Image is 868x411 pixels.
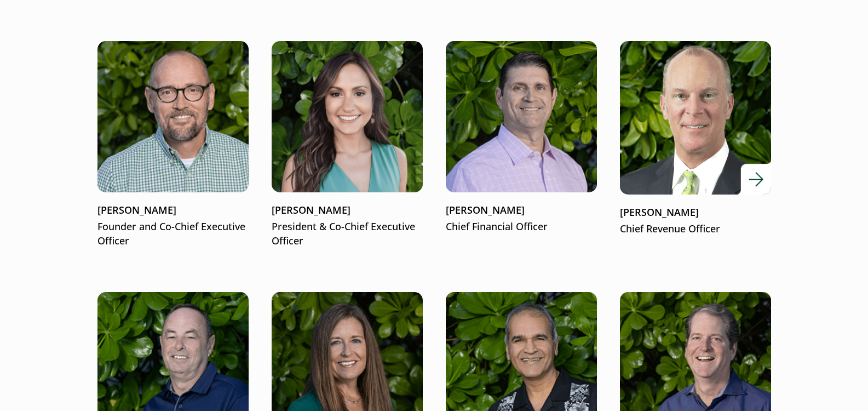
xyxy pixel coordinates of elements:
[620,206,771,220] p: [PERSON_NAME]
[272,41,423,248] a: [PERSON_NAME]President & Co-Chief Executive Officer
[446,41,597,192] img: Bryan Jones
[620,41,771,236] a: [PERSON_NAME]Chief Revenue Officer
[620,222,771,236] p: Chief Revenue Officer
[97,203,249,218] p: [PERSON_NAME]
[446,203,597,218] p: [PERSON_NAME]
[97,41,249,192] img: Matt McConnell
[446,41,597,234] a: Bryan Jones[PERSON_NAME]Chief Financial Officer
[272,220,423,248] p: President & Co-Chief Executive Officer
[272,203,423,218] p: [PERSON_NAME]
[97,41,249,248] a: Matt McConnell[PERSON_NAME]Founder and Co-Chief Executive Officer
[97,220,249,248] p: Founder and Co-Chief Executive Officer
[446,220,597,234] p: Chief Financial Officer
